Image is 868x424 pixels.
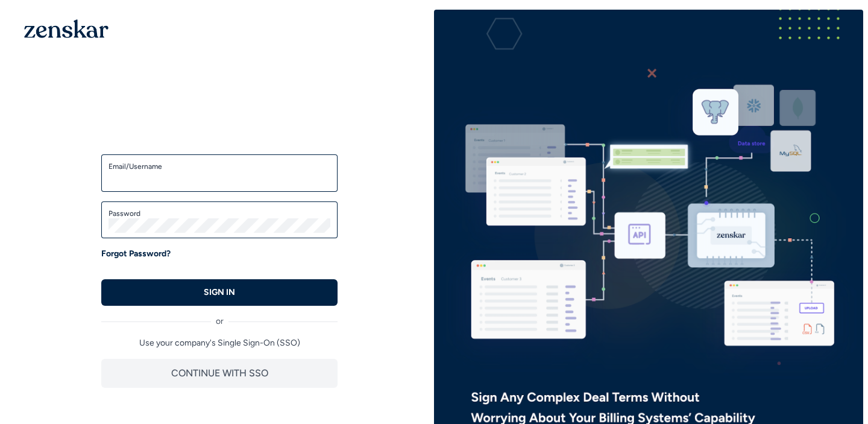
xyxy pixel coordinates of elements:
button: SIGN IN [101,279,338,306]
div: or [101,306,338,327]
p: Use your company's Single Sign-On (SSO) [101,337,338,349]
p: SIGN IN [204,286,235,299]
img: 1OGAJ2xQqyY4LXKgY66KYq0eOWRCkrZdAb3gUhuVAqdWPZE9SRJmCz+oDMSn4zDLXe31Ii730ItAGKgCKgCCgCikA4Av8PJUP... [24,19,108,38]
label: Email/Username [108,162,330,171]
button: CONTINUE WITH SSO [101,359,338,388]
a: Forgot Password? [101,248,171,260]
label: Password [108,209,330,218]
